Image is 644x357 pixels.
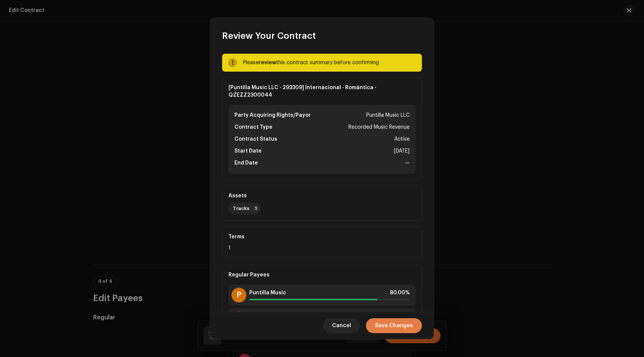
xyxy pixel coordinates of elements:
[234,147,262,156] div: Start Date
[228,192,416,200] div: Assets
[228,271,416,279] div: Regular Payees
[234,135,277,144] div: Contract Status
[228,84,416,99] div: [Puntilla Music LLC - 293309] Internacional - Romántica - QZEZZ2300044
[323,318,360,333] button: Cancel
[259,60,276,65] strong: review
[228,244,416,253] div: 1
[249,290,286,296] span: Puntilla Music
[348,123,410,132] div: Recorded Music Revenue
[405,159,410,167] div: —
[390,290,410,296] span: 80.00%
[332,318,351,333] span: Cancel
[234,123,272,132] div: Contract Type
[233,206,249,212] div: Tracks
[222,30,316,42] span: Review Your Contract
[231,311,246,326] div: R
[394,135,410,144] div: Active
[375,318,413,333] span: Save Changes
[394,147,410,156] div: [DATE]
[231,288,246,303] div: P
[252,205,259,212] p-badge: 1
[234,111,311,120] div: Party Acquiring Rights/Payor
[228,233,416,241] div: Terms
[366,111,410,120] div: Puntilla Music LLC
[366,318,422,333] button: Save Changes
[234,159,258,167] div: End Date
[243,58,416,67] div: Please this contract summary before confirming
